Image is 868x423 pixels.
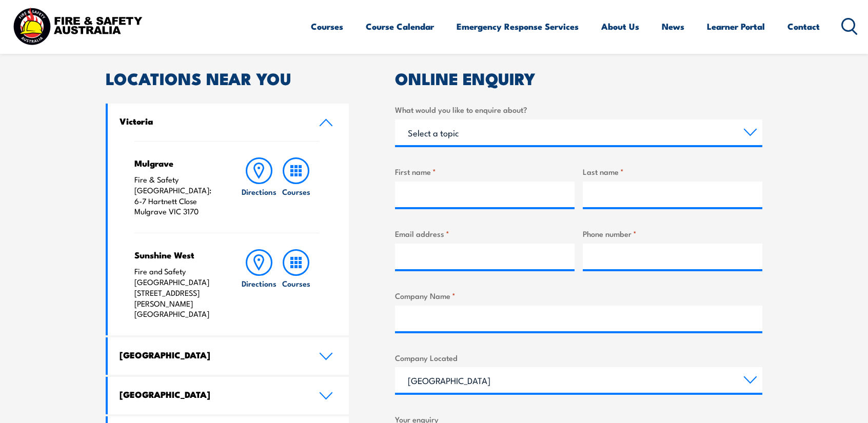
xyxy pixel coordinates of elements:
[282,278,310,289] h6: Courses
[395,104,762,115] label: What would you like to enquire about?
[311,13,343,40] a: Courses
[108,337,349,375] a: [GEOGRAPHIC_DATA]
[106,71,349,85] h2: LOCATIONS NEAR YOU
[120,115,303,127] h4: Victoria
[583,166,762,177] label: Last name
[108,377,349,414] a: [GEOGRAPHIC_DATA]
[366,13,434,40] a: Course Calendar
[278,249,314,319] a: Courses
[395,166,575,177] label: First name
[457,13,579,40] a: Emergency Response Services
[395,290,762,301] label: Company Name
[601,13,639,40] a: About Us
[108,104,349,141] a: Victoria
[242,278,277,289] h6: Directions
[278,157,314,217] a: Courses
[241,249,278,319] a: Directions
[707,13,765,40] a: Learner Portal
[395,228,575,239] label: Email address
[241,157,278,217] a: Directions
[134,266,220,319] p: Fire and Safety [GEOGRAPHIC_DATA] [STREET_ADDRESS][PERSON_NAME] [GEOGRAPHIC_DATA]
[120,349,303,360] h4: [GEOGRAPHIC_DATA]
[282,186,310,197] h6: Courses
[120,389,303,400] h4: [GEOGRAPHIC_DATA]
[787,13,820,40] a: Contact
[242,186,277,197] h6: Directions
[134,174,220,217] p: Fire & Safety [GEOGRAPHIC_DATA]: 6-7 Hartnett Close Mulgrave VIC 3170
[583,228,762,239] label: Phone number
[395,352,762,364] label: Company Located
[662,13,684,40] a: News
[134,157,220,169] h4: Mulgrave
[134,249,220,260] h4: Sunshine West
[395,71,762,85] h2: ONLINE ENQUIRY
